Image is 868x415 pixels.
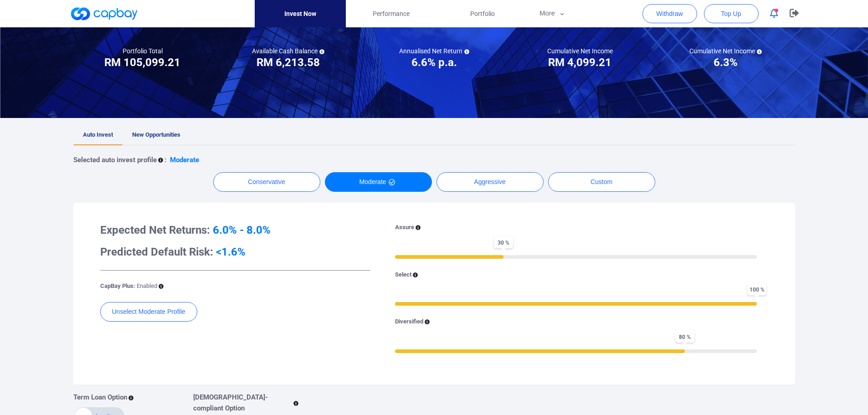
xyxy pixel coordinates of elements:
h3: RM 4,099.21 [548,55,611,70]
h5: Available Cash Balance [252,47,324,55]
h5: Portfolio Total [123,47,163,55]
button: Unselect Moderate Profile [100,302,197,322]
span: Portfolio [470,9,495,19]
span: Performance [373,9,410,19]
h3: RM 105,099.21 [104,55,180,70]
span: New Opportunities [132,131,180,138]
span: 30 % [494,237,513,248]
span: Enabled [137,282,157,289]
p: : [164,154,166,165]
h3: RM 6,213.58 [257,55,320,70]
p: Select [395,270,411,280]
button: Aggressive [437,172,544,192]
button: Conservative [213,172,320,192]
h5: Annualised Net Return [399,47,469,55]
h3: Expected Net Returns: [100,223,370,237]
p: Term Loan Option [73,392,127,403]
p: Moderate [170,154,199,165]
span: Auto Invest [83,131,113,138]
p: Assure [395,223,414,232]
span: 6.0% - 8.0% [213,224,271,236]
button: Moderate [325,172,432,192]
p: [DEMOGRAPHIC_DATA]-compliant Option [193,392,292,414]
span: Top Up [721,9,741,18]
button: Custom [548,172,655,192]
p: Diversified [395,317,423,327]
button: Top Up [704,4,759,23]
h3: 6.6% p.a. [411,55,457,70]
h5: Cumulative Net Income [689,47,762,55]
p: CapBay Plus: [100,282,157,291]
span: 80 % [675,331,694,343]
h5: Cumulative Net Income [547,47,613,55]
span: <1.6% [216,246,246,258]
span: 100 % [747,284,766,295]
button: Withdraw [642,4,697,23]
p: Selected auto invest profile [73,154,157,165]
h3: 6.3% [714,55,738,70]
h3: Predicted Default Risk: [100,245,370,259]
